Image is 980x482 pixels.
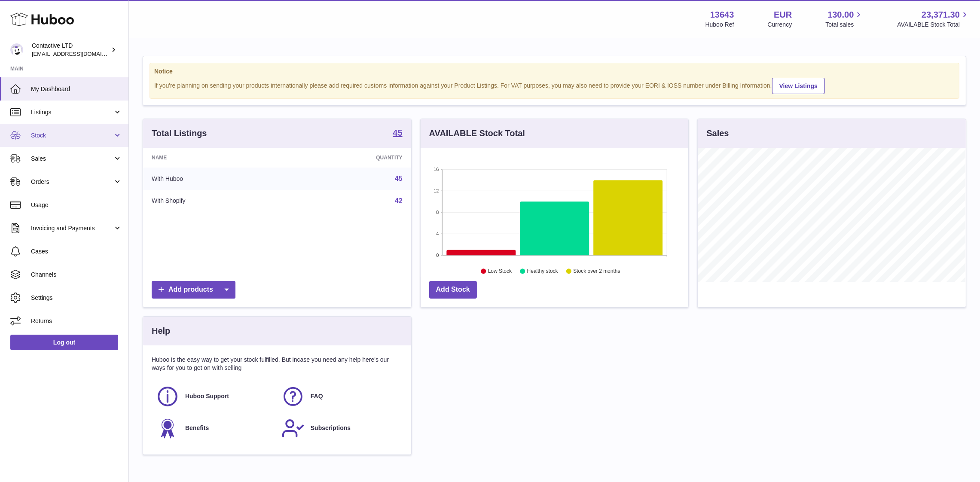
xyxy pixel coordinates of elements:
span: Huboo Support [185,392,229,400]
img: soul@SOWLhome.com [10,43,23,56]
a: 45 [393,128,402,139]
span: Subscriptions [311,424,351,432]
span: Total sales [825,21,864,29]
span: FAQ [311,392,323,400]
a: 45 [395,175,403,182]
div: Currency [768,21,792,29]
span: 23,371.30 [922,9,960,21]
strong: 13643 [710,9,734,21]
strong: 45 [393,128,402,137]
div: Contactive LTD [32,42,109,58]
a: Add Stock [429,281,477,299]
span: Cases [31,247,122,256]
td: With Shopify [143,190,287,212]
a: 23,371.30 AVAILABLE Stock Total [897,9,970,29]
h3: Sales [706,128,729,139]
h3: AVAILABLE Stock Total [429,128,525,139]
span: Channels [31,271,122,279]
span: Sales [31,155,113,163]
text: 0 [436,253,439,258]
span: Settings [31,294,122,302]
span: Returns [31,317,122,325]
span: Orders [31,178,113,186]
a: Huboo Support [156,385,273,408]
text: 4 [436,231,439,236]
th: Quantity [287,148,411,168]
a: View Listings [772,78,825,94]
text: Healthy stock [527,268,559,275]
div: Huboo Ref [705,21,734,29]
h3: Total Listings [152,128,207,139]
a: Benefits [156,417,273,440]
text: 12 [434,188,439,193]
text: Stock over 2 months [573,268,620,275]
span: Listings [31,108,113,116]
span: My Dashboard [31,85,122,93]
p: Huboo is the easy way to get your stock fulfilled. But incase you need any help here's our ways f... [152,356,403,372]
strong: EUR [774,9,792,21]
td: With Huboo [143,168,287,190]
text: 8 [436,210,439,215]
th: Name [143,148,287,168]
a: 130.00 Total sales [825,9,864,29]
span: Invoicing and Payments [31,224,113,232]
h3: Help [152,325,170,337]
a: 42 [395,197,403,204]
text: Low Stock [488,268,512,275]
span: AVAILABLE Stock Total [897,21,970,29]
div: If you're planning on sending your products internationally please add required customs informati... [154,76,955,94]
a: Add products [152,281,235,299]
text: 16 [434,167,439,172]
span: Benefits [185,424,209,432]
a: Subscriptions [281,417,398,440]
a: FAQ [281,385,398,408]
span: Usage [31,201,122,209]
span: 130.00 [827,9,854,21]
span: [EMAIL_ADDRESS][DOMAIN_NAME] [32,50,126,57]
span: Stock [31,131,113,140]
strong: Notice [154,67,955,76]
a: Log out [10,335,118,350]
